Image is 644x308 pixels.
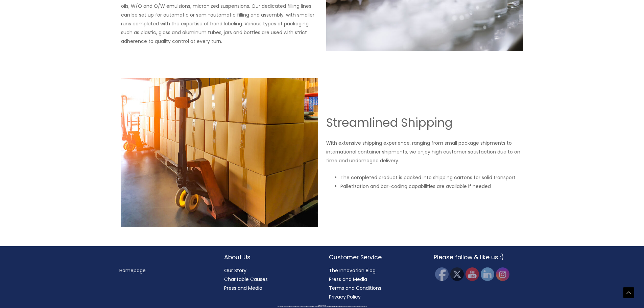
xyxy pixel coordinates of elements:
[326,139,523,165] p: With extensive shipping experience, ranging from small package shipments to international contain...
[435,267,449,281] img: Facebook
[329,276,367,283] a: Press and Media
[329,267,376,274] a: The Innovation Blog
[329,253,420,262] h2: Customer Service
[224,253,315,262] h2: About Us
[340,182,523,191] li: Palletization and bar-coding capabilities are available if needed
[434,253,525,262] h2: Please follow & like us :)
[12,305,632,306] div: Copyright © 2025
[224,276,268,283] a: Charitable Causes
[326,115,523,131] h2: Streamlined Shipping
[329,285,381,291] a: Terms and Conditions
[340,173,523,182] li: The completed product is packed into shipping cartons for solid transport
[224,267,246,274] a: Our Story
[12,306,632,307] div: All material on this Website, including design, text, images, logos and sounds, are owned by Cosm...
[329,266,420,301] nav: Customer Service
[450,267,464,281] img: Twitter
[119,266,211,275] nav: Menu
[224,266,315,292] nav: About Us
[119,267,146,274] a: Homepage
[224,285,262,291] a: Press and Media
[329,293,361,300] a: Privacy Policy
[121,78,318,227] img: Shipping image featuring shipping pallets and a pallet jack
